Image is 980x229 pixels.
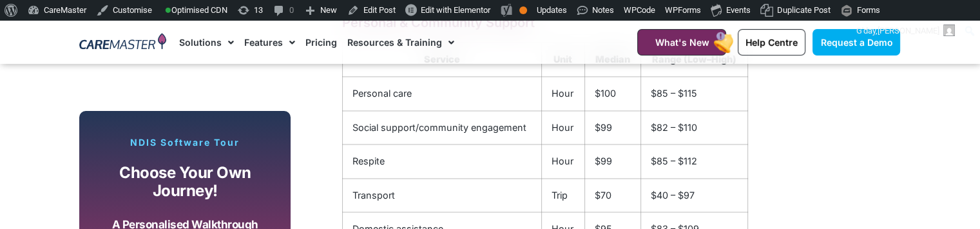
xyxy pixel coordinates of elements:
img: CareMaster Logo [79,33,166,52]
td: $40 – $97 [640,178,747,212]
td: $99 [584,110,640,144]
a: What's New [637,29,726,55]
td: Transport [343,178,542,212]
td: Trip [541,178,584,212]
span: Edit with Elementor [421,5,490,15]
span: [PERSON_NAME] [878,26,939,35]
td: Hour [541,76,584,110]
td: Social support/community engagement [343,110,542,144]
a: G'day, [852,21,960,41]
a: Resources & Training [347,21,454,64]
td: $85 – $112 [640,144,747,179]
td: $82 – $110 [640,110,747,144]
td: $70 [584,178,640,212]
a: Features [244,21,295,64]
td: $85 – $115 [640,76,747,110]
td: Hour [541,144,584,179]
div: OK [519,6,527,14]
span: What's New [655,37,709,48]
p: Choose your own journey! [102,164,268,201]
a: Pricing [305,21,337,64]
p: NDIS Software Tour [92,137,278,148]
td: $99 [584,144,640,179]
td: Personal care [343,76,542,110]
td: Hour [541,110,584,144]
a: Solutions [179,21,234,64]
a: Help Centre [738,29,805,55]
span: Request a Demo [820,37,892,48]
span: Help Centre [745,37,798,48]
a: Request a Demo [812,29,900,55]
td: Respite [343,144,542,179]
nav: Menu [179,21,606,64]
td: $100 [584,76,640,110]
